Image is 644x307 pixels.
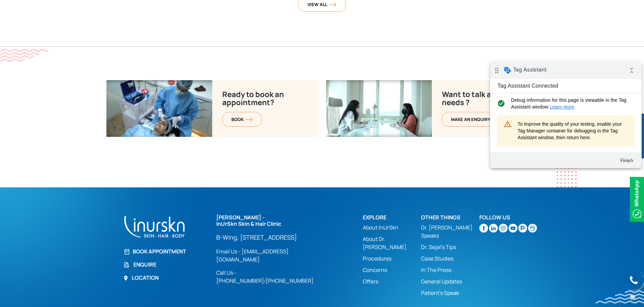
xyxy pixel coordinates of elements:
[308,1,336,7] span: View All
[421,266,479,274] a: In The Press
[557,153,577,187] img: dotes1
[363,254,421,263] a: Procedures
[442,112,509,127] a: MAKE AN enquiryorange-arrow
[326,80,432,137] img: Ready-to-book
[595,290,644,304] img: bluewave
[23,4,57,11] span: Tag Assistant
[216,214,355,285] div: /
[216,233,328,241] a: B-Wing, [STREET_ADDRESS]
[499,224,508,233] img: instagram
[630,195,644,203] a: Whatsappicon
[363,277,421,285] a: Offers
[216,247,328,264] a: Email Us - [EMAIL_ADDRESS][DOMAIN_NAME]
[245,118,253,122] img: orange-arrow
[222,112,262,127] a: BOOKorange-arrow
[222,90,308,106] p: Ready to book an appointment?
[28,59,138,79] span: To improve the quality of your testing, enable your Tag Manager container for debugging in the Ta...
[479,224,488,233] img: facebook
[123,249,129,255] img: Book Appointment
[630,177,644,222] img: Whatsappicon
[266,277,314,284] a: [PHONE_NUMBER]
[421,214,479,221] h2: Other Things
[216,214,328,227] h2: [PERSON_NAME] - InUrSkn Skin & Hair Clinic
[528,224,537,233] img: Skin-and-Hair-Clinic
[421,254,479,263] a: Case Studies
[363,214,421,221] h2: Explore
[329,3,336,7] img: orange-arrow
[5,35,17,48] i: check_circle
[518,224,527,233] img: sejal-saheta-dermatologist
[451,116,500,122] span: MAKE AN enquiry
[363,235,421,251] a: About Dr. [PERSON_NAME]
[123,247,208,255] a: Book Appointment
[106,80,212,137] img: Want-to-talk-about
[12,55,23,69] i: warning_amber
[442,90,527,106] p: Want to talk about your needs ?
[421,223,479,240] a: Dr. [PERSON_NAME] Speaks
[479,214,538,221] h2: Follow Us
[509,224,517,233] img: youtube
[125,92,149,104] button: Finish
[421,289,479,297] a: Patient’s Speak
[421,243,479,251] a: Dr. Sejal's Tips
[231,116,253,122] span: BOOK
[363,223,421,232] a: About InUrSkn
[123,274,208,282] a: Location
[21,35,140,48] span: Debug information for this page is viewable in the Tag Assistant window
[123,276,128,281] img: Location
[421,277,479,285] a: General Updates
[60,42,85,48] a: Learn more
[489,224,498,233] img: linkedin
[123,260,208,269] a: Enquire
[123,214,186,239] img: inurskn-footer-logo
[363,266,421,274] a: Concerns
[123,262,130,268] img: Enquire
[216,269,264,284] a: Call Us - [PHONE_NUMBER]
[135,2,148,15] i: Collapse debug badge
